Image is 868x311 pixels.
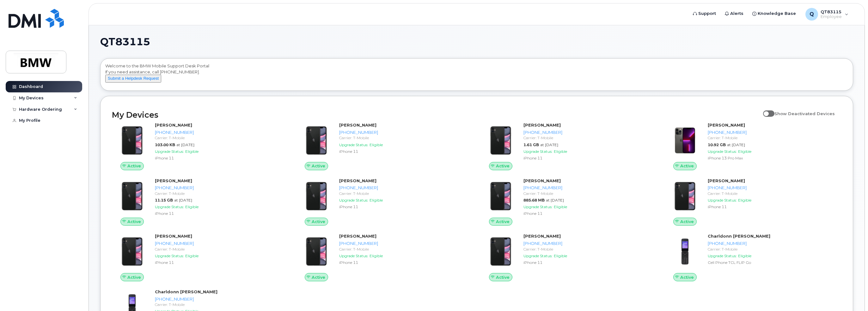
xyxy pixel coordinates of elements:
a: Submit a Helpdesk Request [105,76,161,81]
div: iPhone 11 [339,204,470,209]
img: image20231002-3703462-oworib.jpeg [670,125,700,156]
div: [PHONE_NUMBER] [339,129,470,135]
div: [PHONE_NUMBER] [708,240,839,246]
div: Carrier: T-Mobile [523,246,655,252]
span: Upgrade Status: [339,253,368,258]
div: [PHONE_NUMBER] [523,185,655,191]
span: 10.92 GB [708,142,726,147]
strong: Charldonn [PERSON_NAME] [708,233,770,239]
strong: [PERSON_NAME] [155,122,192,128]
span: Active [312,219,325,225]
div: Carrier: T-Mobile [155,246,286,252]
span: at [DATE] [174,198,192,202]
h2: My Devices [112,110,760,120]
span: Eligible [738,149,751,154]
div: Carrier: T-Mobile [708,191,839,196]
span: Eligible [185,149,199,154]
div: Carrier: T-Mobile [155,302,286,307]
span: 11.15 GB [155,198,173,202]
span: Eligible [738,198,751,202]
span: Active [680,274,694,280]
span: Active [680,163,694,169]
span: Eligible [554,253,567,258]
img: iPhone_11.jpg [301,125,332,156]
a: Active[PERSON_NAME][PHONE_NUMBER]Carrier: T-MobileUpgrade Status:EligibleiPhone 11 [112,233,289,281]
div: iPhone 11 [339,260,470,265]
img: iPhone_11.jpg [301,181,332,211]
div: Carrier: T-Mobile [339,191,470,196]
div: Cell Phone TCL FLIP Go [708,260,839,265]
div: Carrier: T-Mobile [523,191,655,196]
span: Upgrade Status: [155,204,184,209]
div: [PHONE_NUMBER] [523,129,655,135]
div: Carrier: T-Mobile [708,135,839,140]
img: iPhone_11.jpg [670,181,700,211]
span: 1.61 GB [523,142,539,147]
span: Active [127,163,141,169]
img: iPhone_11.jpg [301,236,332,267]
span: at [DATE] [546,198,564,202]
div: [PHONE_NUMBER] [339,185,470,191]
a: Active[PERSON_NAME][PHONE_NUMBER]Carrier: T-Mobile103.00 KBat [DATE]Upgrade Status:EligibleiPhone 11 [112,122,289,170]
img: iPhone_11.jpg [486,181,516,211]
strong: [PERSON_NAME] [523,122,561,128]
strong: [PERSON_NAME] [523,178,561,183]
button: Submit a Helpdesk Request [105,75,161,83]
strong: [PERSON_NAME] [523,233,561,239]
div: Welcome to the BMW Mobile Support Desk Portal If you need assistance, call [PHONE_NUMBER]. [105,63,848,88]
span: at [DATE] [540,142,558,147]
span: Active [496,219,510,225]
span: Upgrade Status: [155,253,184,258]
div: iPhone 13 Pro Max [708,155,839,161]
strong: [PERSON_NAME] [155,233,192,239]
strong: Charldonn [PERSON_NAME] [155,289,217,294]
div: [PHONE_NUMBER] [523,240,655,246]
div: iPhone 11 [155,260,286,265]
a: ActiveCharldonn [PERSON_NAME][PHONE_NUMBER]Carrier: T-MobileUpgrade Status:EligibleCell Phone TCL... [665,233,841,281]
div: Carrier: T-Mobile [155,191,286,196]
a: Active[PERSON_NAME][PHONE_NUMBER]Carrier: T-MobileUpgrade Status:EligibleiPhone 11 [480,233,657,281]
span: Active [127,219,141,225]
a: Active[PERSON_NAME][PHONE_NUMBER]Carrier: T-Mobile10.92 GBat [DATE]Upgrade Status:EligibleiPhone ... [665,122,841,170]
span: Eligible [738,253,751,258]
strong: [PERSON_NAME] [708,122,745,128]
span: Active [496,163,510,169]
div: [PHONE_NUMBER] [155,296,286,302]
div: iPhone 11 [708,204,839,209]
a: Active[PERSON_NAME][PHONE_NUMBER]Carrier: T-MobileUpgrade Status:EligibleiPhone 11 [296,122,473,170]
span: Active [312,274,325,280]
div: [PHONE_NUMBER] [708,185,839,191]
strong: [PERSON_NAME] [155,178,192,183]
a: Active[PERSON_NAME][PHONE_NUMBER]Carrier: T-MobileUpgrade Status:EligibleiPhone 11 [296,233,473,281]
div: iPhone 11 [523,260,655,265]
div: iPhone 11 [155,155,286,161]
div: [PHONE_NUMBER] [708,129,839,135]
div: Carrier: T-Mobile [155,135,286,140]
a: Active[PERSON_NAME][PHONE_NUMBER]Carrier: T-Mobile885.68 MBat [DATE]Upgrade Status:EligibleiPhone 11 [480,178,657,226]
div: iPhone 11 [523,155,655,161]
span: Show Deactivated Devices [774,111,835,116]
img: iPhone_11.jpg [117,125,147,156]
img: iPhone_11.jpg [117,181,147,211]
span: Active [496,274,510,280]
div: iPhone 11 [523,211,655,216]
span: at [DATE] [176,142,194,147]
span: Upgrade Status: [155,149,184,154]
span: Eligible [554,204,567,209]
iframe: Messenger Launcher [840,283,863,306]
span: Eligible [370,142,383,147]
span: QT83115 [100,37,150,47]
span: at [DATE] [727,142,745,147]
span: Upgrade Status: [708,149,737,154]
strong: [PERSON_NAME] [339,233,376,239]
span: Active [312,163,325,169]
strong: [PERSON_NAME] [708,178,745,183]
span: 885.68 MB [523,198,545,202]
a: Active[PERSON_NAME][PHONE_NUMBER]Carrier: T-Mobile1.61 GBat [DATE]Upgrade Status:EligibleiPhone 11 [480,122,657,170]
div: [PHONE_NUMBER] [339,240,470,246]
img: TCL-FLIP-Go-Midnight-Blue-frontimage.png [670,236,700,267]
input: Show Deactivated Devices [763,108,768,113]
span: Upgrade Status: [708,253,737,258]
a: Active[PERSON_NAME][PHONE_NUMBER]Carrier: T-MobileUpgrade Status:EligibleiPhone 11 [296,178,473,226]
span: Upgrade Status: [708,198,737,202]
